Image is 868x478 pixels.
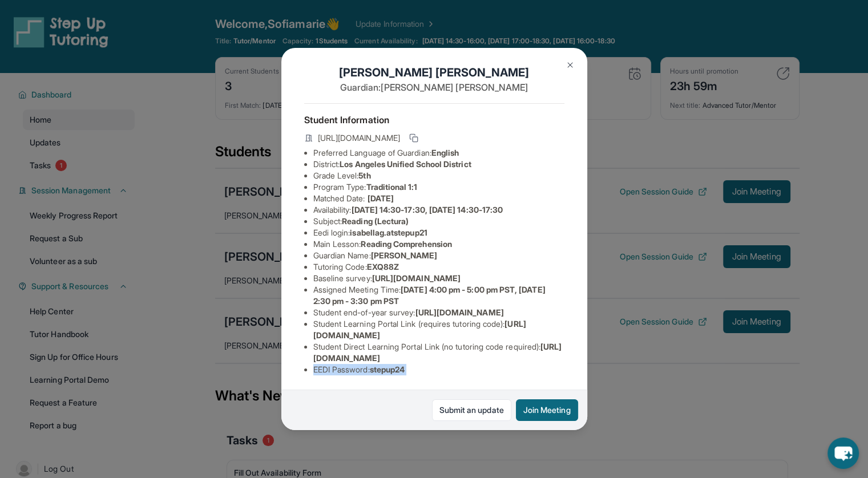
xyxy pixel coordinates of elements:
li: Assigned Meeting Time : [313,284,564,307]
li: Main Lesson : [313,238,564,250]
span: stepup24 [370,364,405,374]
span: [DATE] [368,193,394,203]
span: [URL][DOMAIN_NAME] [415,307,503,317]
li: Baseline survey : [313,273,564,284]
span: 5th [358,171,370,180]
li: District: [313,159,564,170]
a: Submit an update [432,399,511,421]
li: Student Direct Learning Portal Link (no tutoring code required) : [313,341,564,364]
h1: [PERSON_NAME] [PERSON_NAME] [304,64,564,80]
button: chat-button [827,438,859,469]
li: Student Learning Portal Link (requires tutoring code) : [313,318,564,341]
li: Preferred Language of Guardian: [313,147,564,159]
li: Subject : [313,216,564,227]
span: English [431,148,459,157]
h4: Student Information [304,113,564,127]
li: Student end-of-year survey : [313,307,564,318]
span: [URL][DOMAIN_NAME] [318,132,400,144]
span: Traditional 1:1 [366,182,417,192]
span: EXQ88Z [367,262,399,272]
li: Guardian Name : [313,250,564,261]
p: Guardian: [PERSON_NAME] [PERSON_NAME] [304,80,564,94]
span: Reading Comprehension [361,239,451,249]
button: Join Meeting [516,399,578,421]
li: Tutoring Code : [313,261,564,273]
li: EEDI Password : [313,364,564,375]
img: Close Icon [566,60,575,70]
li: Program Type: [313,181,564,193]
span: [URL][DOMAIN_NAME] [372,273,461,283]
span: [DATE] 14:30-17:30, [DATE] 14:30-17:30 [351,205,503,214]
li: Eedi login : [313,227,564,238]
span: isabellag.atstepup21 [350,228,427,237]
li: Availability: [313,204,564,216]
span: [DATE] 4:00 pm - 5:00 pm PST, [DATE] 2:30 pm - 3:30 pm PST [313,285,546,306]
span: Reading (Lectura) [342,216,409,226]
span: Los Angeles Unified School District [340,159,471,169]
span: [PERSON_NAME] [371,250,438,260]
button: Copy link [407,131,421,145]
li: Matched Date: [313,193,564,204]
li: Grade Level: [313,170,564,181]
